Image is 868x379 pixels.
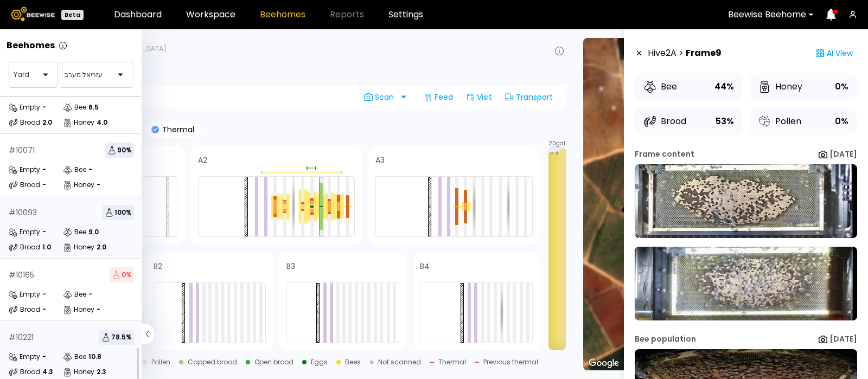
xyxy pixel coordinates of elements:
div: Frame content [635,149,694,160]
div: Brood [643,115,686,128]
h4: B4 [420,262,430,270]
div: 0% [835,79,848,94]
p: Beehomes [7,41,55,50]
div: Pollen [758,115,801,128]
div: Bee [63,227,86,237]
span: Reports [330,10,364,19]
div: Beta [61,10,84,20]
div: Brood [9,242,40,253]
div: Brood [9,179,40,190]
a: Open this area in Google Maps (opens a new window) [586,356,622,370]
div: - [42,291,46,298]
div: Transport [501,88,557,106]
div: Bee [643,80,677,93]
span: Scan [364,93,398,101]
div: - [42,306,46,313]
span: 100 % [103,205,134,220]
div: - [42,229,46,235]
strong: Frame 9 [686,47,722,60]
div: Eggs [311,359,328,365]
h4: B3 [286,262,295,270]
div: - [97,182,100,188]
div: Empty [9,102,40,113]
div: Bee [63,164,86,175]
a: Workspace [186,10,235,19]
div: Brood [9,304,40,315]
img: 20250826_114111-a-1236.44-back-10093-ACHNNHHC.jpg [635,247,857,320]
div: Bee [63,289,86,300]
span: 20 gal [548,141,565,146]
div: Empty [9,289,40,300]
div: 9.0 [88,229,99,235]
div: Pollen [151,359,170,365]
div: 2.3 [97,369,106,375]
div: Brood [9,367,40,377]
a: Dashboard [114,10,162,19]
div: 44% [714,79,734,94]
div: - [42,166,46,173]
div: # 10165 [9,271,34,279]
div: # 10221 [9,333,34,341]
div: Previous thermal [483,359,538,365]
div: - [88,291,92,298]
div: 53% [716,114,734,129]
div: - [42,182,46,188]
div: Honey [63,367,94,377]
a: Settings [388,10,423,19]
span: 78.5 % [99,330,134,345]
div: Open brood [254,359,293,365]
div: Hive 2 A > [648,42,722,64]
div: Empty [9,351,40,362]
div: - [42,354,46,360]
div: 4.0 [97,119,107,126]
div: 2.0 [97,244,106,250]
span: 0 % [110,267,134,282]
img: 20250826_114110-a-1236.44-front-10093-ACHNNHHC.jpg [635,164,857,238]
div: # 10093 [9,209,37,216]
b: [DATE] [829,333,857,344]
b: [DATE] [829,149,857,159]
a: Beehomes [260,10,305,19]
div: - [42,104,46,111]
div: 4.3 [42,369,53,375]
h4: A2 [198,156,207,164]
div: Empty [9,227,40,237]
div: 10.8 [88,354,101,360]
div: - [97,306,100,313]
div: - [88,166,92,173]
p: Thermal [159,126,194,133]
div: Honey [63,179,94,190]
div: Honey [758,80,802,93]
img: Beewise logo [11,7,55,21]
div: Honey [63,117,94,128]
div: 0% [835,114,848,129]
div: Thermal [438,359,466,365]
div: Empty [9,164,40,175]
div: Capped brood [188,359,237,365]
div: Bee [63,351,86,362]
div: Feed [419,88,457,106]
h4: B2 [154,262,162,270]
div: Not scanned [378,359,421,365]
div: 2.0 [42,119,52,126]
div: Visit [462,88,496,106]
span: 90 % [105,143,134,158]
div: Bee population [635,333,696,345]
div: Brood [9,117,40,128]
img: Google [586,356,622,370]
div: Honey [63,304,94,315]
div: 1.0 [42,244,51,250]
div: AI View [812,42,857,64]
div: 6.5 [88,104,99,111]
div: Honey [63,242,94,253]
h4: A3 [375,156,385,164]
div: # 10071 [9,146,35,154]
div: Bee [63,102,86,113]
div: Bees [345,359,361,365]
